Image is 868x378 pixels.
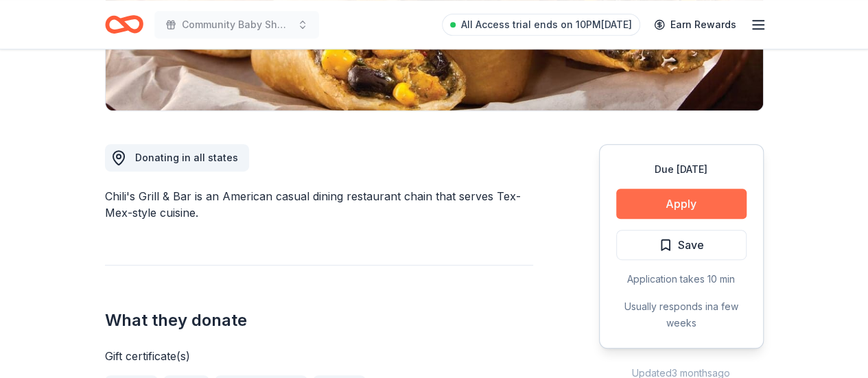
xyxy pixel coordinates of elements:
div: Gift certificate(s) [105,348,533,364]
a: All Access trial ends on 10PM[DATE] [442,14,640,36]
div: Due [DATE] [616,161,747,178]
a: Earn Rewards [646,12,744,37]
span: All Access trial ends on 10PM[DATE] [461,16,632,33]
span: Community Baby Shower [182,16,292,33]
button: Community Baby Shower [154,11,319,38]
span: Save [678,236,704,254]
span: Donating in all states [135,152,238,163]
div: Usually responds in a few weeks [616,298,747,331]
button: Apply [616,189,747,219]
div: Application takes 10 min [616,271,747,287]
h2: What they donate [105,309,533,331]
a: Home [105,8,143,40]
button: Save [616,230,747,260]
div: Chili's Grill & Bar is an American casual dining restaurant chain that serves Tex-Mex-style cuisine. [105,188,533,221]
